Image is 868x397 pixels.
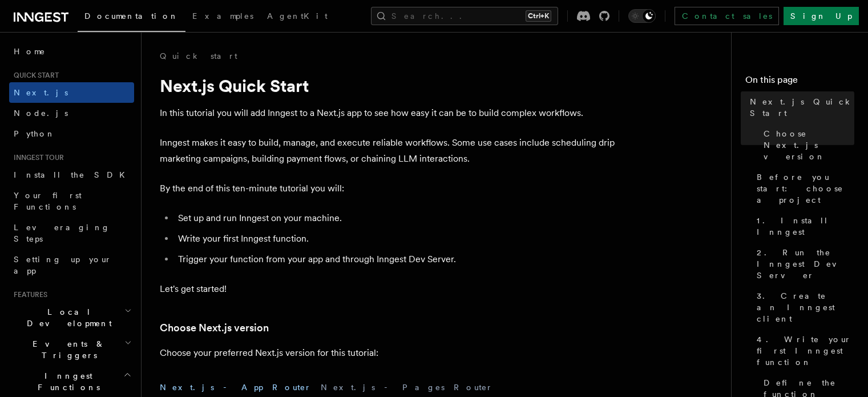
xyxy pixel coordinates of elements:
[9,290,47,299] span: Features
[160,181,616,197] p: By the end of this ten-minute tutorial you will:
[160,75,616,96] h1: Next.js Quick Start
[371,7,558,25] button: Search...Ctrl+K
[9,334,134,366] button: Events & Triggers
[14,255,112,275] span: Setting up your app
[260,3,334,31] a: AgentKit
[757,247,854,281] span: 2. Run the Inngest Dev Server
[9,153,64,162] span: Inngest tour
[759,123,854,167] a: Choose Next.js version
[78,3,185,32] a: Documentation
[14,170,132,179] span: Install the SDK
[9,123,134,144] a: Python
[675,7,779,25] a: Contact sales
[752,210,854,242] a: 1. Install Inngest
[160,320,269,336] a: Choose Next.js version
[752,242,854,286] a: 2. Run the Inngest Dev Server
[267,11,328,21] span: AgentKit
[526,10,551,22] kbd: Ctrl+K
[752,286,854,329] a: 3. Create an Inngest client
[175,210,616,226] li: Set up and run Inngest on your machine.
[14,223,110,243] span: Leveraging Steps
[14,129,55,138] span: Python
[160,345,616,361] p: Choose your preferred Next.js version for this tutorial:
[9,185,134,217] a: Your first Functions
[9,302,134,334] button: Local Development
[185,3,260,31] a: Examples
[764,128,854,162] span: Choose Next.js version
[784,7,859,25] a: Sign Up
[9,82,134,103] a: Next.js
[757,334,854,368] span: 4. Write your first Inngest function
[9,103,134,123] a: Node.js
[160,105,616,121] p: In this tutorial you will add Inngest to a Next.js app to see how easy it can be to build complex...
[175,251,616,267] li: Trigger your function from your app and through Inngest Dev Server.
[14,191,82,211] span: Your first Functions
[192,11,253,21] span: Examples
[9,370,123,393] span: Inngest Functions
[84,11,179,21] span: Documentation
[757,171,854,206] span: Before you start: choose a project
[160,50,237,62] a: Quick start
[628,9,656,23] button: Toggle dark mode
[752,167,854,210] a: Before you start: choose a project
[160,135,616,167] p: Inngest makes it easy to build, manage, and execute reliable workflows. Some use cases include sc...
[160,281,616,297] p: Let's get started!
[9,165,134,185] a: Install the SDK
[752,329,854,372] a: 4. Write your first Inngest function
[14,88,68,97] span: Next.js
[750,96,854,119] span: Next.js Quick Start
[175,231,616,247] li: Write your first Inngest function.
[745,91,854,123] a: Next.js Quick Start
[14,46,46,57] span: Home
[9,249,134,281] a: Setting up your app
[9,41,134,62] a: Home
[9,306,124,329] span: Local Development
[757,215,854,238] span: 1. Install Inngest
[9,217,134,249] a: Leveraging Steps
[9,71,59,80] span: Quick start
[14,109,68,118] span: Node.js
[9,338,124,361] span: Events & Triggers
[757,290,854,324] span: 3. Create an Inngest client
[745,73,854,91] h4: On this page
